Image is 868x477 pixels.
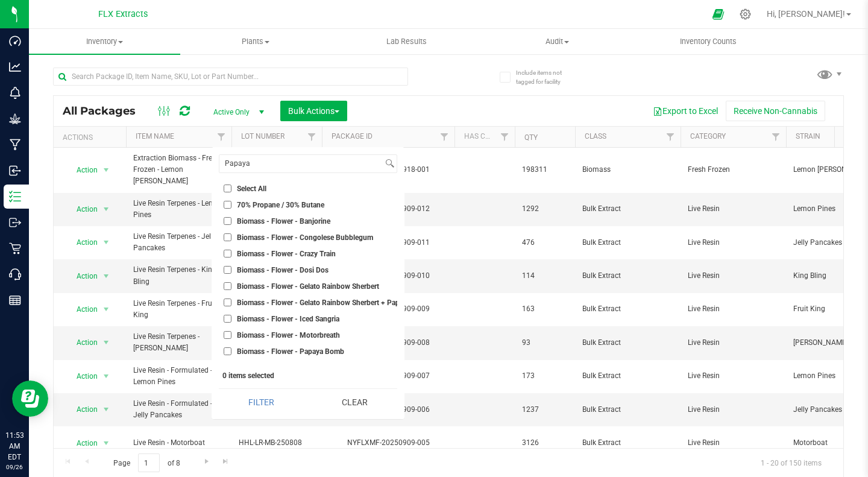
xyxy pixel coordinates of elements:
inline-svg: Inventory [9,191,21,203]
span: Action [66,334,98,351]
span: Fresh Frozen [688,164,779,175]
a: Package ID [332,132,373,141]
span: 173 [522,370,568,382]
input: Select All [224,185,231,192]
p: 09/26 [5,463,24,472]
span: Live Resin - Formulated - Lemon Pines [133,365,224,388]
inline-svg: Reports [9,294,21,306]
span: Live Resin [688,437,779,449]
span: Bulk Extract [582,370,673,382]
span: Live Resin [688,237,779,248]
span: Extraction Biomass - Fresh Frozen - Lemon [PERSON_NAME] [133,153,224,188]
span: Action [66,368,98,385]
span: Live Resin [688,404,779,415]
span: 1237 [522,404,568,415]
iframe: Resource center [12,381,48,417]
span: Live Resin [688,370,779,382]
span: Biomass - Flower - Iced Sangria [237,315,339,323]
a: Lab Results [331,29,482,54]
a: Plants [180,29,332,54]
input: Biomass - Flower - Congolese Bubblegum [224,233,231,241]
span: Bulk Extract [582,437,673,449]
span: Action [66,234,98,251]
p: 11:53 AM EDT [5,430,24,463]
a: Filter [661,127,681,147]
span: Live Resin Terpenes - [PERSON_NAME] [133,331,224,354]
span: Live Resin Terpenes - Lemon Pines [133,198,224,221]
a: Filter [495,127,515,147]
span: 1292 [522,203,568,215]
a: Filter [302,127,322,147]
button: Filter [219,389,304,415]
span: Action [66,435,98,452]
span: Bulk Extract [582,404,673,415]
inline-svg: Inbound [9,165,21,177]
span: Live Resin Terpenes - Jelly Pancakes [133,231,224,254]
inline-svg: Call Center [9,268,21,280]
span: Include items not tagged for facility [516,68,576,86]
a: Audit [482,29,634,54]
a: Lot Number [241,132,285,141]
span: Bulk Extract [582,337,673,349]
span: Inventory Counts [664,36,753,47]
a: Filter [212,127,231,147]
span: All Packages [63,104,148,118]
span: select [99,368,114,385]
span: HHL-LR-MB-250808 [239,437,315,449]
span: Live Resin Terpenes - Fruit King [133,298,224,321]
div: NYFLXMF-20250909-005 [320,437,456,449]
span: 93 [522,337,568,349]
span: select [99,201,114,218]
span: Action [66,268,98,285]
span: Biomass - Flower - Motorbreath [237,332,340,339]
input: 70% Propane / 30% Butane [224,201,231,209]
span: Action [66,401,98,418]
th: Has COA [454,127,515,148]
input: Biomass - Flower - Gelato Rainbow Sherbert + Papaya Bomb [224,299,231,306]
div: Actions [63,133,121,142]
input: Biomass - Flower - Motorbreath [224,331,231,339]
span: Live Resin [688,303,779,315]
span: 70% Propane / 30% Butane [237,201,324,209]
inline-svg: Dashboard [9,35,21,47]
span: 1 - 20 of 150 items [751,453,831,472]
a: Go to the next page [198,453,215,470]
span: Biomass - Flower - Gelato Rainbow Sherbert [237,283,379,290]
span: 198311 [522,164,568,175]
span: FLX Extracts [98,9,148,19]
input: Biomass - Flower - Dosi Dos [224,266,231,274]
inline-svg: Retail [9,242,21,254]
span: Bulk Extract [582,270,673,282]
button: Export to Excel [645,101,726,121]
div: 0 items selected [222,371,394,380]
span: Hi, [PERSON_NAME]! [767,9,845,19]
span: select [99,162,114,178]
a: Inventory [29,29,180,54]
span: Lab Results [370,36,443,47]
a: Item Name [136,132,174,141]
span: Live Resin [688,337,779,349]
span: Bulk Extract [582,303,673,315]
span: Plants [181,36,331,47]
button: Bulk Actions [280,101,347,121]
span: select [99,401,114,418]
span: 163 [522,303,568,315]
span: select [99,301,114,318]
span: Audit [483,36,633,47]
span: Open Ecommerce Menu [705,2,732,26]
span: 114 [522,270,568,282]
span: select [99,268,114,285]
input: Biomass - Flower - Papaya Bomb [224,347,231,355]
span: Live Resin - Formulated - Jelly Pancakes [133,398,224,421]
span: select [99,234,114,251]
inline-svg: Manufacturing [9,139,21,151]
input: Biomass - Flower - Crazy Train [224,250,231,257]
inline-svg: Grow [9,113,21,125]
span: Inventory [29,36,180,47]
button: Receive Non-Cannabis [726,101,825,121]
a: Category [690,132,726,141]
input: 1 [138,453,160,472]
span: Biomass - Flower - Papaya Bomb [237,348,344,355]
a: Class [585,132,606,141]
input: Biomass - Flower - Banjorine [224,217,231,225]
